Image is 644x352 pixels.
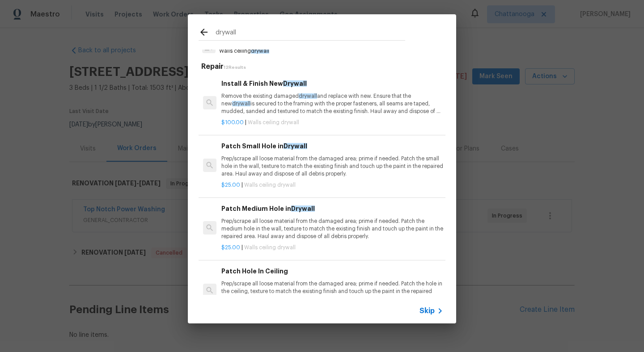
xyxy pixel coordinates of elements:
[221,79,443,88] h6: Install & Finish New
[221,218,443,240] p: Prep/scrape all loose material from the damaged area; prime if needed. Patch the medium hole in t...
[244,245,296,250] span: Walls ceiling drywall
[221,204,443,214] h6: Patch Medium Hole in
[224,65,246,70] span: 12 Results
[221,280,443,303] p: Prep/scrape all loose material from the damaged area; prime if needed. Patch the hole in the ceil...
[221,141,443,151] h6: Patch Small Hole in
[221,266,443,276] h6: Patch Hole In Ceiling
[291,205,315,212] span: Drywall
[232,101,250,106] span: drywall
[221,155,443,178] p: Prep/scrape all loose material from the damaged area; prime if needed. Patch the small hole in th...
[299,93,317,99] span: drywall
[248,120,299,125] span: Walls ceiling drywall
[221,244,443,251] p: |
[221,92,443,115] p: Remove the existing damaged and replace with new. Ensure that the new is secured to the framing w...
[251,48,269,54] span: drywall
[219,47,269,55] p: Walls ceiling
[244,182,296,188] span: Walls ceiling drywall
[221,119,443,126] p: |
[221,182,240,188] span: $25.00
[221,120,244,125] span: $100.00
[201,62,445,71] h5: Repair
[221,245,240,250] span: $25.00
[419,306,435,315] span: Skip
[284,143,307,149] span: Drywall
[216,27,405,40] input: Search issues or repairs
[221,181,443,189] p: |
[283,80,307,87] span: Drywall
